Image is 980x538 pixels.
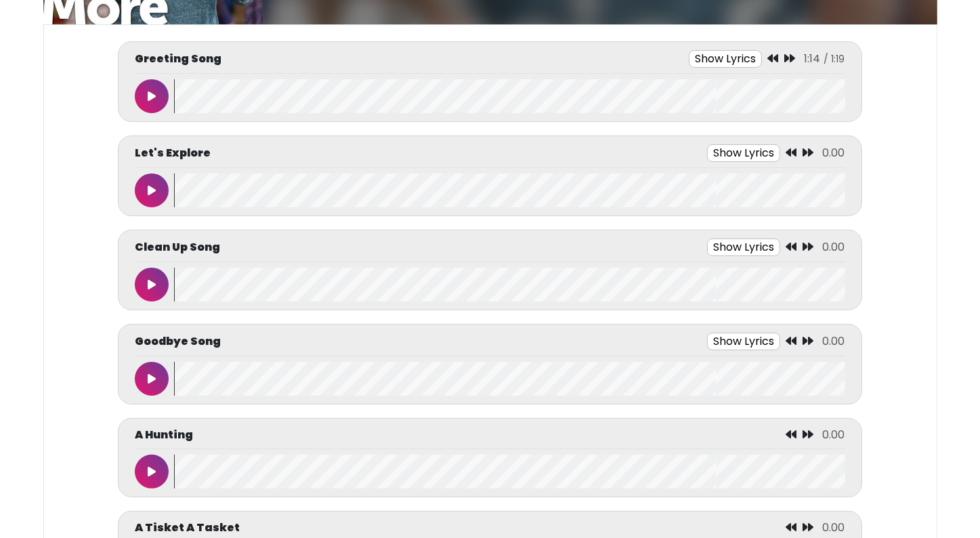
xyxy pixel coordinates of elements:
[823,427,845,442] span: 0.00
[707,333,780,350] button: Show Lyrics
[689,50,762,68] button: Show Lyrics
[824,52,845,66] span: / 1:19
[707,144,780,162] button: Show Lyrics
[823,239,845,255] span: 0.00
[823,520,845,535] span: 0.00
[135,520,240,536] p: A Tisket A Tasket
[707,239,780,256] button: Show Lyrics
[135,51,221,67] p: Greeting Song
[135,239,220,255] p: Clean Up Song
[135,427,193,443] p: A Hunting
[823,333,845,349] span: 0.00
[135,333,221,350] p: Goodbye Song
[135,145,211,161] p: Let's Explore
[805,51,821,66] span: 1:14
[823,145,845,161] span: 0.00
